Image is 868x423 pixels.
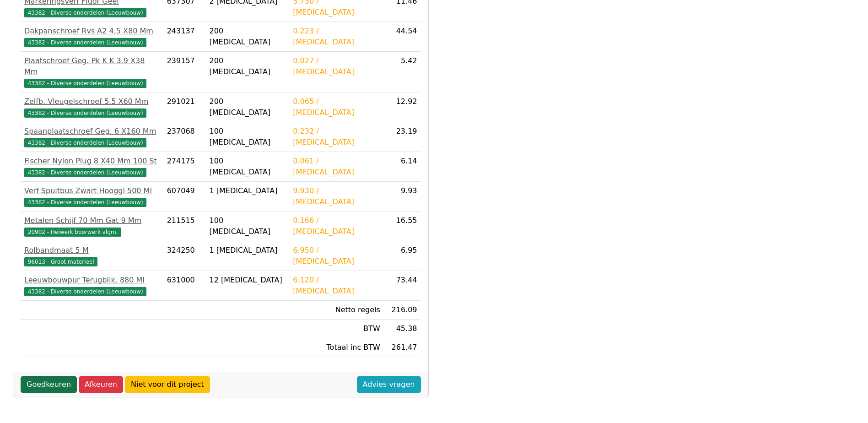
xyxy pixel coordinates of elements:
span: 43382 - Diverse onderdelen (Leeuwbouw) [24,108,146,118]
div: Rolbandmaat 5 M [24,245,160,256]
div: Verf Spuitbus Zwart Hooggl 500 Ml [24,185,160,196]
a: Advies vragen [357,376,421,393]
div: 0.061 / [MEDICAL_DATA] [293,156,380,178]
div: Leeuwbouwpur Terugblik. 880 Ml [24,275,160,286]
div: Plaatschroef Geg. Pk K K 3.9 X38 Mm [24,55,160,77]
td: 324250 [163,241,206,271]
td: 12.92 [384,92,421,122]
a: Dakpanschroef Rvs A2 4,5 X80 Mm43382 - Diverse onderdelen (Leeuwbouw) [24,26,160,48]
div: 0.027 / [MEDICAL_DATA] [293,55,380,77]
a: Fischer Nylon Plug 8 X40 Mm 100 St43382 - Diverse onderdelen (Leeuwbouw) [24,156,160,178]
div: Metalen Schijf 70 Mm Gat 9 Mm [24,215,160,226]
div: 1 [MEDICAL_DATA] [210,245,286,256]
a: Metalen Schijf 70 Mm Gat 9 Mm20902 - Heiwerk boorwerk algm. [24,215,160,237]
td: Netto regels [289,301,384,320]
div: 200 [MEDICAL_DATA] [210,55,286,77]
a: Verf Spuitbus Zwart Hooggl 500 Ml43382 - Diverse onderdelen (Leeuwbouw) [24,185,160,207]
div: 0.065 / [MEDICAL_DATA] [293,96,380,118]
div: 12 [MEDICAL_DATA] [210,275,286,286]
div: 0.166 / [MEDICAL_DATA] [293,215,380,237]
div: Zelfb. Vleugelschroef 5.5 X60 Mm [24,96,160,107]
td: 45.38 [384,320,421,338]
td: 237068 [163,122,206,152]
td: 211515 [163,211,206,241]
td: 6.95 [384,241,421,271]
a: Goedkeuren [21,376,77,393]
span: 43382 - Diverse onderdelen (Leeuwbouw) [24,287,146,296]
td: 274175 [163,152,206,182]
div: 0.223 / [MEDICAL_DATA] [293,26,380,48]
a: Rolbandmaat 5 M96013 - Groot materieel [24,245,160,267]
a: Spaanplaatschroef Geg. 6 X160 Mm43382 - Diverse onderdelen (Leeuwbouw) [24,126,160,148]
td: 16.55 [384,211,421,241]
div: 6.120 / [MEDICAL_DATA] [293,275,380,297]
td: 9.93 [384,182,421,211]
div: 100 [MEDICAL_DATA] [210,126,286,148]
span: 43382 - Diverse onderdelen (Leeuwbouw) [24,168,146,177]
div: 9.930 / [MEDICAL_DATA] [293,185,380,207]
div: 100 [MEDICAL_DATA] [210,215,286,237]
td: 5.42 [384,52,421,92]
td: 261.47 [384,338,421,357]
td: 631000 [163,271,206,301]
td: BTW [289,320,384,338]
span: 43382 - Diverse onderdelen (Leeuwbouw) [24,79,146,88]
span: 43382 - Diverse onderdelen (Leeuwbouw) [24,138,146,147]
a: Plaatschroef Geg. Pk K K 3.9 X38 Mm43382 - Diverse onderdelen (Leeuwbouw) [24,55,160,88]
div: 1 [MEDICAL_DATA] [210,185,286,196]
td: 44.54 [384,22,421,52]
span: 43382 - Diverse onderdelen (Leeuwbouw) [24,38,146,47]
span: 20902 - Heiwerk boorwerk algm. [24,228,121,237]
a: Afkeuren [79,376,123,393]
span: 43382 - Diverse onderdelen (Leeuwbouw) [24,198,146,207]
div: 6.950 / [MEDICAL_DATA] [293,245,380,267]
td: Totaal inc BTW [289,338,384,357]
div: Fischer Nylon Plug 8 X40 Mm 100 St [24,156,160,167]
td: 607049 [163,182,206,211]
div: 200 [MEDICAL_DATA] [210,26,286,48]
div: Dakpanschroef Rvs A2 4,5 X80 Mm [24,26,160,37]
td: 23.19 [384,122,421,152]
span: 43382 - Diverse onderdelen (Leeuwbouw) [24,8,146,17]
a: Zelfb. Vleugelschroef 5.5 X60 Mm43382 - Diverse onderdelen (Leeuwbouw) [24,96,160,118]
a: Leeuwbouwpur Terugblik. 880 Ml43382 - Diverse onderdelen (Leeuwbouw) [24,275,160,297]
div: Spaanplaatschroef Geg. 6 X160 Mm [24,126,160,137]
td: 239157 [163,52,206,92]
div: 200 [MEDICAL_DATA] [210,96,286,118]
div: 100 [MEDICAL_DATA] [210,156,286,178]
td: 291021 [163,92,206,122]
td: 216.09 [384,301,421,320]
td: 73.44 [384,271,421,301]
div: 0.232 / [MEDICAL_DATA] [293,126,380,148]
span: 96013 - Groot materieel [24,257,97,266]
td: 6.14 [384,152,421,182]
td: 243137 [163,22,206,52]
a: Niet voor dit project [125,376,210,393]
